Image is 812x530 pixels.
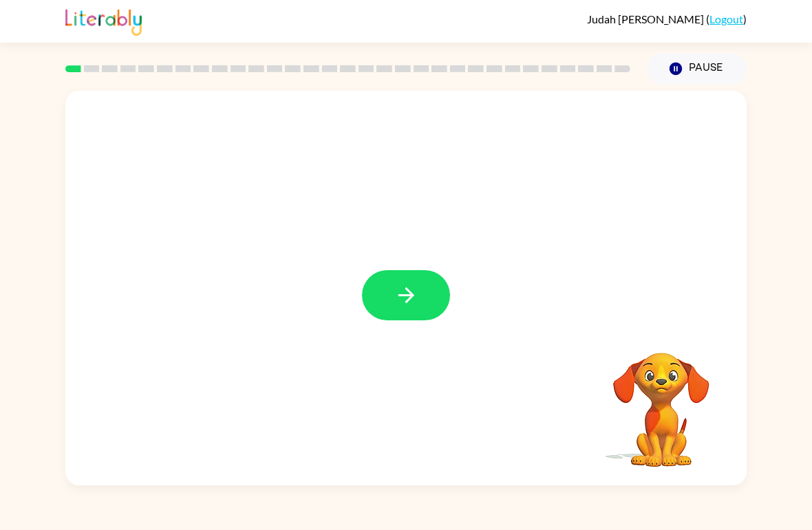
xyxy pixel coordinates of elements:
a: Logout [709,12,743,25]
video: Your browser must support playing .mp4 files to use Literably. Please try using another browser. [592,331,730,469]
span: Judah [PERSON_NAME] [587,12,706,25]
div: ( ) [587,12,747,25]
img: Literably [65,5,142,36]
button: Pause [647,53,747,85]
